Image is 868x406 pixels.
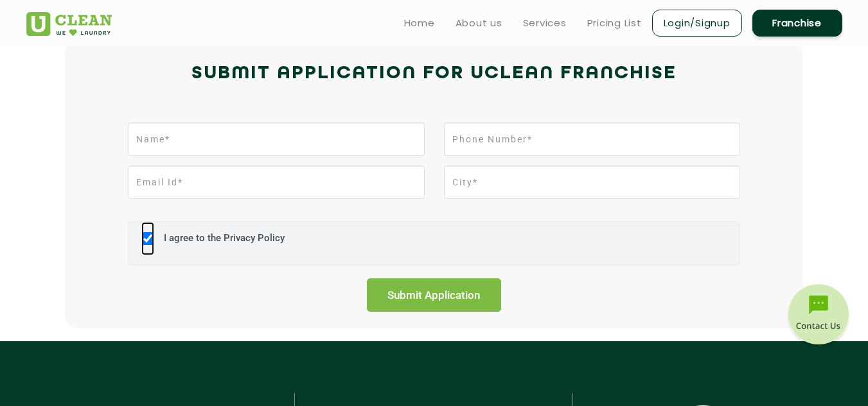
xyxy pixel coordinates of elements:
a: About us [456,15,502,31]
input: City* [444,165,740,199]
a: Home [404,15,435,31]
input: Name* [128,123,424,156]
a: Franchise [752,10,842,37]
label: I agree to the Privacy Policy [161,232,285,256]
a: Login/Signup [652,10,742,37]
input: Phone Number* [444,123,740,156]
img: UClean Laundry and Dry Cleaning [26,12,112,36]
img: contact-btn [786,284,851,348]
input: Email Id* [128,165,424,199]
h2: Submit Application for UCLEAN FRANCHISE [26,58,842,89]
a: Services [523,15,567,31]
input: Submit Application [367,278,502,312]
a: Pricing List [587,15,642,31]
